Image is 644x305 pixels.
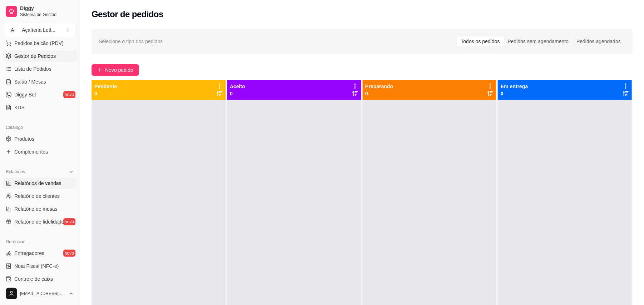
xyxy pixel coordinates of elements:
p: 0 [94,90,117,97]
a: Diggy Botnovo [3,89,77,100]
p: 0 [230,90,245,97]
p: Em entrega [501,83,528,90]
div: Pedidos agendados [572,36,625,46]
p: Aceito [230,83,245,90]
a: Relatório de fidelidadenovo [3,216,77,227]
span: Gestor de Pedidos [14,52,56,60]
div: Pedidos sem agendamento [504,36,572,46]
span: [EMAIL_ADDRESS][DOMAIN_NAME] [20,291,65,296]
span: Relatórios de vendas [14,180,62,187]
span: Diggy Bot [14,91,36,98]
span: Diggy [20,5,74,12]
span: Produtos [14,135,34,142]
a: Nota Fiscal (NFC-e) [3,260,77,272]
a: Controle de caixa [3,273,77,285]
button: [EMAIL_ADDRESS][DOMAIN_NAME] [3,285,77,302]
span: Relatório de clientes [14,192,60,200]
span: Salão / Mesas [14,78,46,85]
a: Produtos [3,133,77,145]
span: plus [97,67,102,72]
div: Açaíteria Leã ... [22,26,55,34]
a: Complementos [3,146,77,157]
a: DiggySistema de Gestão [3,3,77,20]
span: Lista de Pedidos [14,65,51,72]
a: Salão / Mesas [3,76,77,87]
span: Selecione o tipo dos pedidos [99,37,163,45]
p: 0 [501,90,528,97]
p: Pendente [94,83,117,90]
a: Relatórios de vendas [3,177,77,189]
a: KDS [3,102,77,113]
button: Novo pedido [92,64,139,76]
span: Controle de caixa [14,275,53,282]
p: Preparando [365,83,393,90]
span: Complementos [14,148,48,155]
span: Relatório de mesas [14,205,58,212]
span: Entregadores [14,250,44,257]
button: Pedidos balcão (PDV) [3,37,77,49]
button: Select a team [3,23,77,37]
span: Sistema de Gestão [20,12,74,17]
span: Novo pedido [105,66,133,74]
span: A [9,26,16,34]
div: Todos os pedidos [457,36,504,46]
a: Relatório de mesas [3,203,77,215]
h2: Gestor de pedidos [92,9,163,20]
a: Relatório de clientes [3,190,77,202]
span: Pedidos balcão (PDV) [14,40,64,47]
a: Entregadoresnovo [3,247,77,259]
span: Relatórios [6,169,25,175]
div: Catálogo [3,122,77,133]
div: Gerenciar [3,236,77,247]
p: 0 [365,90,393,97]
span: Relatório de fidelidade [14,218,64,225]
a: Gestor de Pedidos [3,50,77,62]
span: Nota Fiscal (NFC-e) [14,262,59,270]
span: KDS [14,104,25,111]
a: Lista de Pedidos [3,63,77,75]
